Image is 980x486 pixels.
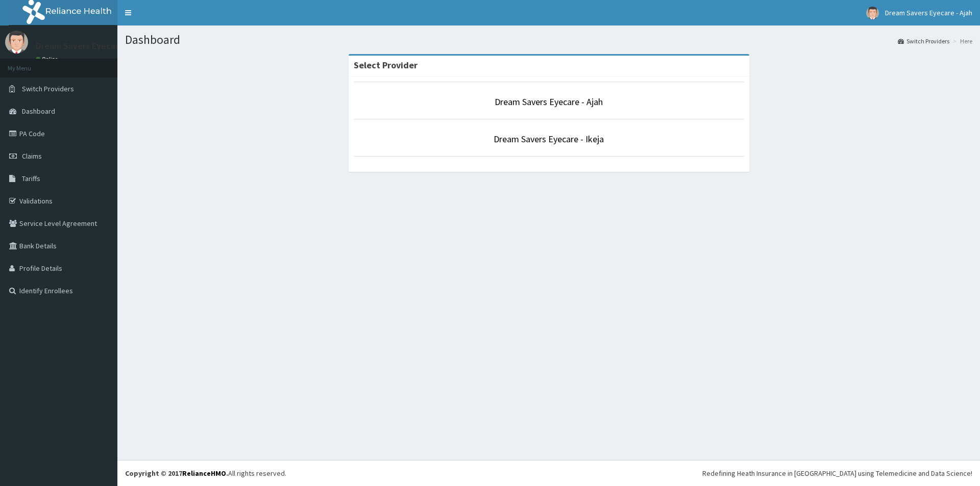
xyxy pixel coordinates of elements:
[494,133,604,145] a: Dream Savers Eyecare - Ikeja
[354,59,418,71] strong: Select Provider
[22,151,42,161] span: Claims
[950,37,972,45] li: Here
[5,31,28,54] img: User Image
[125,469,228,478] strong: Copyright © 2017 .
[36,41,148,50] p: Dream Savers Eyecare - Ajah
[22,84,74,93] span: Switch Providers
[898,37,949,45] a: Switch Providers
[702,468,972,478] div: Redefining Heath Insurance in [GEOGRAPHIC_DATA] using Telemedicine and Data Science!
[182,469,226,478] a: RelianceHMO
[22,107,55,116] span: Dashboard
[22,174,40,183] span: Tariffs
[36,56,60,63] a: Online
[885,8,972,17] span: Dream Savers Eyecare - Ajah
[117,460,980,486] footer: All rights reserved.
[866,7,879,19] img: User Image
[125,33,972,46] h1: Dashboard
[495,96,603,108] a: Dream Savers Eyecare - Ajah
